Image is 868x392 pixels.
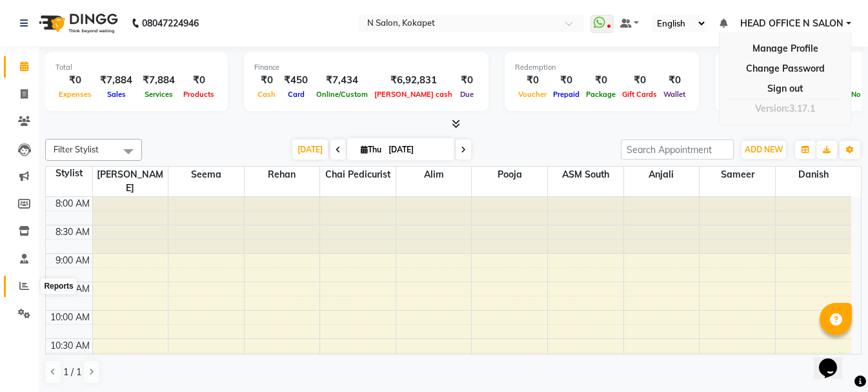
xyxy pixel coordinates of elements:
[726,79,844,99] a: Sign out
[726,59,844,79] a: Change Password
[385,140,449,160] input: 2025-09-04
[742,141,786,159] button: ADD NEW
[254,62,478,73] div: Finance
[56,90,95,99] span: Expenses
[313,73,371,88] div: ₹7,434
[141,90,176,99] span: Services
[254,73,279,88] div: ₹0
[550,73,583,88] div: ₹0
[550,90,583,99] span: Prepaid
[660,73,689,88] div: ₹0
[53,225,92,239] div: 8:30 AM
[745,145,783,154] span: ADD NEW
[583,73,619,88] div: ₹0
[63,366,81,379] span: 1 / 1
[279,73,313,88] div: ₹450
[814,340,855,379] iframe: chat widget
[180,73,217,88] div: ₹0
[624,167,700,183] span: Anjali
[254,90,279,99] span: Cash
[726,99,844,118] div: Version:3.17.1
[56,62,217,73] div: Total
[320,167,396,183] span: chai pedicurist
[48,311,92,324] div: 10:00 AM
[93,167,168,196] span: [PERSON_NAME]
[515,90,550,99] span: Voucher
[621,139,734,160] input: Search Appointment
[371,90,456,99] span: [PERSON_NAME] cash
[371,73,456,88] div: ₹6,92,831
[472,167,547,183] span: Pooja
[726,39,844,59] a: Manage Profile
[583,90,619,99] span: Package
[104,90,129,99] span: Sales
[456,73,478,88] div: ₹0
[33,5,121,41] img: logo
[168,167,244,183] span: seema
[740,17,843,30] span: HEAD OFFICE N SALON
[515,73,550,88] div: ₹0
[95,73,137,88] div: ₹7,884
[53,197,92,211] div: 8:00 AM
[700,167,775,183] span: Sameer
[515,62,689,73] div: Redemption
[48,339,92,353] div: 10:30 AM
[54,144,99,154] span: Filter Stylist
[41,278,76,294] div: Reports
[358,145,385,154] span: Thu
[776,167,851,183] span: Danish
[180,90,217,99] span: Products
[457,90,477,99] span: Due
[285,90,308,99] span: Card
[313,90,371,99] span: Online/Custom
[142,5,199,41] b: 08047224946
[53,254,92,267] div: 9:00 AM
[619,73,660,88] div: ₹0
[619,90,660,99] span: Gift Cards
[245,167,320,183] span: Rehan
[396,167,472,183] span: Alim
[292,139,328,160] span: [DATE]
[46,167,92,180] div: Stylist
[137,73,180,88] div: ₹7,884
[660,90,689,99] span: Wallet
[548,167,623,183] span: ASM south
[56,73,95,88] div: ₹0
